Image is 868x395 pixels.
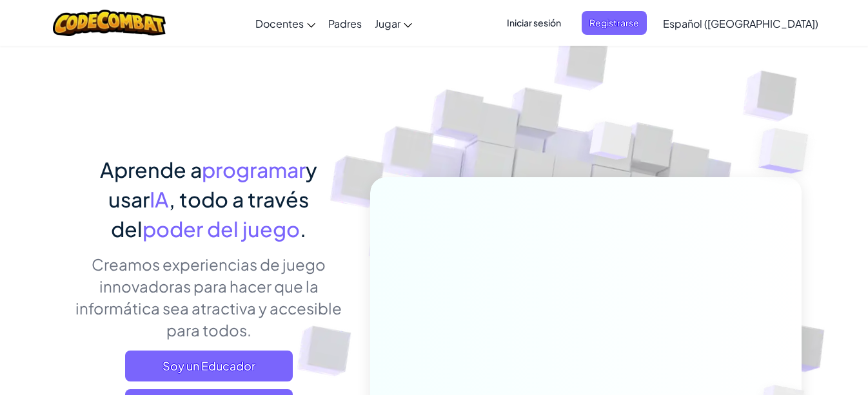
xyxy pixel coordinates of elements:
a: Soy un Educador [125,351,293,381]
img: Overlap cubes [733,97,844,206]
span: Español ([GEOGRAPHIC_DATA]) [663,17,818,30]
a: Padres [322,6,368,41]
span: Jugar [375,17,400,30]
button: Registrarse [582,11,647,35]
span: poder del juego [143,216,300,242]
a: Español ([GEOGRAPHIC_DATA]) [656,6,825,41]
p: Creamos experiencias de juego innovadoras para hacer que la informática sea atractiva y accesible... [66,253,351,341]
span: IA [150,186,169,212]
span: programar [202,157,306,182]
button: Iniciar sesión [499,11,569,35]
img: Overlap cubes [566,96,658,192]
a: Docentes [249,6,322,41]
span: Docentes [255,17,304,30]
a: Jugar [368,6,419,41]
span: , todo a través del [111,186,309,242]
img: CodeCombat logo [53,10,166,36]
span: Aprende a [100,157,202,182]
span: . [300,216,306,242]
